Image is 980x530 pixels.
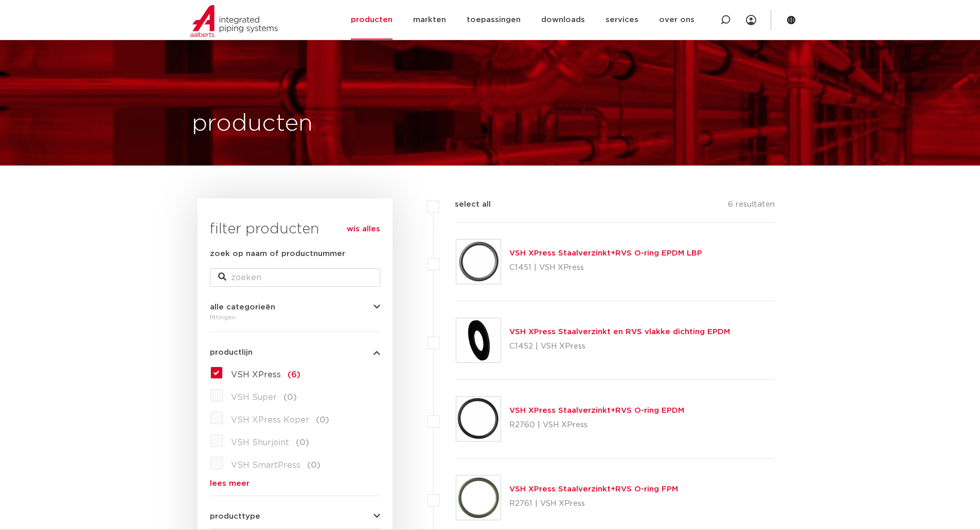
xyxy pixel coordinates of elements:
button: alle categorieën [210,303,380,311]
p: C1452 | VSH XPress [509,338,730,355]
span: VSH XPress [231,371,281,379]
h3: filter producten [210,219,380,240]
span: (6) [288,371,300,379]
button: producttype [210,513,380,520]
label: zoek op naam of productnummer [210,248,345,260]
a: VSH XPress Staalverzinkt en RVS vlakke dichting EPDM [509,328,730,336]
h1: producten [192,107,313,140]
p: 6 resultaten [728,198,775,214]
span: VSH SmartPress [231,461,300,469]
p: C1451 | VSH XPress [509,260,702,276]
span: productlijn [210,349,253,356]
div: fittingen [210,311,380,323]
span: VSH Shurjoint [231,438,289,447]
a: VSH XPress Staalverzinkt+RVS O-ring EPDM LBP [509,249,702,257]
span: VSH Super [231,393,277,401]
p: R2761 | VSH XPress [509,496,678,512]
img: Thumbnail for VSH XPress Staalverzinkt en RVS vlakke dichting EPDM [456,318,501,362]
p: R2760 | VSH XPress [509,417,684,433]
img: Thumbnail for VSH XPress Staalverzinkt+RVS O-ring EPDM LBP [456,240,501,284]
a: VSH XPress Staalverzinkt+RVS O-ring EPDM [509,407,684,414]
span: alle categorieën [210,303,275,311]
img: Thumbnail for VSH XPress Staalverzinkt+RVS O-ring FPM [456,476,501,520]
a: wis alles [347,223,380,235]
span: (0) [283,393,297,401]
a: VSH XPress Staalverzinkt+RVS O-ring FPM [509,485,678,493]
input: zoeken [210,268,380,287]
span: producttype [210,513,260,520]
a: lees meer [210,480,380,487]
span: VSH XPress Koper [231,416,309,424]
span: (0) [296,438,309,447]
span: (0) [307,461,320,469]
span: (0) [316,416,329,424]
img: Thumbnail for VSH XPress Staalverzinkt+RVS O-ring EPDM [456,397,501,441]
button: productlijn [210,349,380,356]
label: select all [439,198,491,211]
